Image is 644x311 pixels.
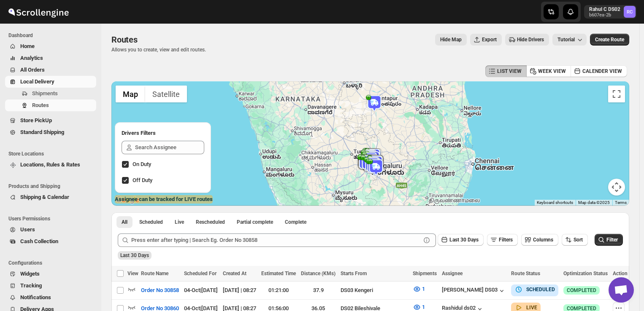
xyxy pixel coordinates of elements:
span: Shipments [32,90,58,97]
span: All Orders [20,67,45,73]
button: Analytics [5,52,96,64]
span: View [127,271,138,276]
span: Filters [499,237,513,243]
span: Last 30 Days [120,252,149,258]
span: Routes [32,102,49,108]
div: 37.9 [301,286,336,295]
div: 01:21:00 [261,286,296,295]
span: Live [175,219,184,225]
button: 1 [408,282,430,296]
span: Tutorial [557,37,575,43]
span: Optimization Status [563,271,608,276]
span: Sort [574,237,583,243]
span: Store Locations [8,150,97,157]
button: Users [5,224,96,236]
span: Created At [223,271,246,276]
span: 04-Oct | [DATE] [184,287,218,293]
button: Shipping & Calendar [5,191,96,203]
span: Partial complete [237,219,273,225]
label: Assignee can be tracked for LIVE routes [115,195,213,204]
button: Map action label [435,34,467,46]
span: Store PickUp [20,117,52,123]
b: SCHEDULED [526,287,555,292]
button: Show satellite imagery [145,86,187,102]
span: Columns [533,237,553,243]
button: WEEK VIEW [526,65,571,77]
span: Locations, Rules & Rates [20,161,80,168]
p: Rahul C DS02 [589,6,620,13]
span: LIST VIEW [497,68,522,75]
span: Route Name [141,271,168,276]
span: All [122,219,127,225]
span: Route Status [511,271,540,276]
button: Routes [5,99,96,111]
button: Cash Collection [5,236,96,247]
p: b607ea-2b [589,13,620,18]
button: LIST VIEW [485,65,527,77]
button: Show street map [116,86,145,102]
span: Export [482,36,497,43]
span: Cash Collection [20,238,58,244]
div: [DATE] | 08:27 [223,286,256,295]
button: Keyboard shortcuts [537,200,573,206]
span: Hide Map [440,36,462,43]
button: CALENDER VIEW [571,65,627,77]
span: Rahul C DS02 [624,6,636,18]
span: Home [20,43,35,49]
button: Tutorial [552,34,587,46]
span: Hide Drivers [517,36,544,43]
a: Open this area in Google Maps (opens a new window) [114,195,141,206]
input: Press enter after typing | Search Eg. Order No 30858 [131,233,421,247]
button: User menu [584,5,636,19]
button: Map camera controls [608,179,625,196]
span: Rescheduled [196,219,225,225]
span: Configurations [8,260,97,266]
a: Terms (opens in new tab) [615,200,627,205]
button: Shipments [5,88,96,99]
span: Notifications [20,294,51,300]
button: Toggle fullscreen view [608,86,625,102]
button: Last 30 Days [438,234,484,246]
span: 1 [422,304,425,310]
span: Last 30 Days [449,237,479,243]
span: Order No 30858 [141,286,179,295]
span: Action [613,271,628,276]
span: Map data ©2025 [578,200,610,205]
span: Users Permissions [8,215,97,222]
span: Complete [285,219,306,225]
button: Create Route [590,34,629,46]
span: Local Delivery [20,78,54,85]
img: Google [114,195,141,206]
span: Distance (KMs) [301,271,336,276]
img: ScrollEngine [7,1,70,22]
span: Off Duty [133,177,152,183]
button: Home [5,40,96,52]
div: DS03 Kengeri [341,286,408,295]
span: Scheduled For [184,271,216,276]
b: LIVE [526,305,537,311]
button: Filter [595,234,623,246]
button: Sort [562,234,588,246]
div: Open chat [609,277,634,303]
span: WEEK VIEW [538,68,566,75]
p: Allows you to create, view and edit routes. [111,46,206,53]
span: Assignee [442,271,463,276]
button: Tracking [5,280,96,292]
button: Locations, Rules & Rates [5,159,96,171]
span: Tracking [20,282,42,289]
h2: Drivers Filters [122,129,204,137]
span: Standard Shipping [20,129,64,135]
span: Widgets [20,271,40,277]
button: [PERSON_NAME] DS03 [442,287,506,295]
input: Search Assignee [135,141,204,154]
button: All routes [116,216,133,228]
span: Create Route [595,36,624,43]
button: Export [470,34,502,46]
span: Products and Shipping [8,183,97,190]
button: Widgets [5,268,96,280]
button: Filters [487,234,518,246]
span: Shipping & Calendar [20,194,69,200]
span: Routes [111,35,138,45]
text: RC [627,9,633,15]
